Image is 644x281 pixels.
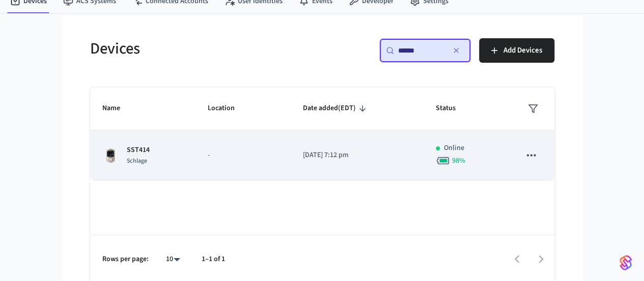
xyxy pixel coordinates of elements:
table: sticky table [90,87,554,181]
img: SeamLogoGradient.69752ec5.svg [620,254,632,271]
span: Location [208,100,248,116]
span: Schlage [127,157,147,165]
p: Rows per page: [102,254,149,265]
p: Online [444,143,464,154]
p: - [208,150,278,161]
span: 98 % [452,156,465,166]
span: Add Devices [503,44,542,57]
span: Status [436,100,469,116]
span: Date added(EDT) [303,100,369,116]
div: 10 [161,252,185,267]
button: Add Devices [479,38,554,63]
img: Schlage Sense Smart Deadbolt with Camelot Trim, Front [102,147,119,164]
p: SST414 [127,145,150,156]
span: Name [102,100,133,116]
h5: Devices [90,38,316,59]
p: 1–1 of 1 [202,254,225,265]
p: [DATE] 7:12 pm [303,150,412,161]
